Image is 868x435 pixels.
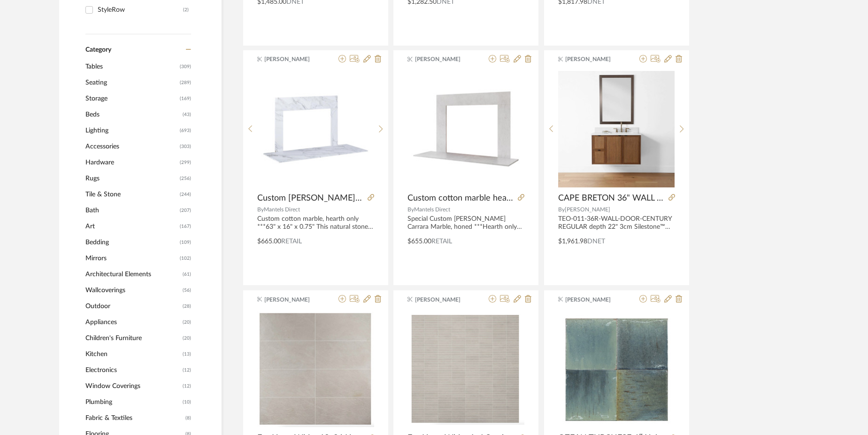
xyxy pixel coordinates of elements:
span: By [407,207,414,212]
span: Bath [85,202,177,218]
span: Lighting [85,123,177,139]
div: Special Custom [PERSON_NAME] Carrara Marble, honed ***Hearth only ***65.75" x 16" x 0.75" This na... [407,215,524,231]
span: [PERSON_NAME] [415,295,474,304]
span: (102) [180,251,191,266]
span: Bedding [85,234,177,250]
span: CAPE BRETON 36" WALL MOUNT MID CENTURY OAK BATHROOM VANITY, RIGHT SINK, Miami White 3CM Quartz to... [558,193,665,203]
span: By [558,207,565,212]
span: Seating [85,75,177,91]
span: Electronics [85,362,180,378]
span: (12) [183,363,191,378]
span: (244) [180,187,191,202]
span: Window Coverings [85,378,180,394]
span: (109) [180,235,191,250]
img: Custom cotton marble hearth [407,70,524,187]
span: Appliances [85,314,180,330]
span: (43) [183,107,191,122]
span: (56) [183,283,191,298]
span: Retail [431,238,452,245]
span: (207) [180,203,191,218]
span: Tile & Stone [85,186,177,202]
span: (303) [180,139,191,154]
span: $655.00 [407,238,431,245]
span: (167) [180,219,191,234]
span: [PERSON_NAME] [264,295,323,304]
span: (8) [185,411,191,426]
span: By [257,207,264,212]
span: Hardware [85,155,177,171]
span: Wallcoverings [85,282,180,298]
span: (169) [180,91,191,106]
span: (289) [180,75,191,90]
span: (693) [180,123,191,138]
span: (309) [180,59,191,74]
span: (256) [180,171,191,186]
span: Outdoor [85,298,180,314]
span: Mirrors [85,250,177,266]
span: Fabric & Textiles [85,410,183,426]
span: [PERSON_NAME] [264,55,323,63]
span: (10) [183,395,191,410]
span: (28) [183,299,191,314]
span: (12) [183,379,191,394]
span: Storage [85,91,177,107]
div: StyleRow [98,2,183,17]
span: Rugs [85,171,177,186]
span: Kitchen [85,346,180,362]
span: [PERSON_NAME] [565,207,610,212]
span: $665.00 [257,238,281,245]
span: [PERSON_NAME] [565,55,624,63]
span: (299) [180,155,191,170]
img: Era Linen White 12x24 Limestone Look Matte Porcelain Tile [257,311,374,427]
span: $1,961.98 [558,238,587,245]
span: (20) [183,315,191,330]
span: Plumbing [85,394,180,410]
span: Accessories [85,139,177,155]
span: Custom cotton marble hearth [407,193,514,203]
span: (20) [183,331,191,346]
span: Tables [85,59,177,75]
img: Era Linen White 1x6 Stacked Limestone Look Matte Porcelain Mosaic Tile [407,314,524,424]
div: Custom cotton marble, hearth only ***63" x 16" x 0.75" This natural stone product is classified a... [257,215,374,231]
span: (61) [183,267,191,282]
span: (13) [183,347,191,362]
img: OZEAN TURCHESE 4″ X 4″ GLOSSY [558,311,675,428]
span: Beds [85,107,180,123]
span: Retail [281,238,302,245]
span: Category [85,46,111,54]
span: Mantels Direct [264,207,300,212]
span: DNET [587,238,605,245]
span: Architectural Elements [85,266,180,282]
span: [PERSON_NAME] [415,55,474,63]
div: (2) [183,2,189,17]
span: Children's Furniture [85,330,180,346]
span: Mantels Direct [414,207,450,212]
span: Art [85,218,177,234]
span: [PERSON_NAME] [565,295,624,304]
img: CAPE BRETON 36" WALL MOUNT MID CENTURY OAK BATHROOM VANITY, RIGHT SINK, Miami White 3CM Quartz to... [558,71,675,187]
span: Custom [PERSON_NAME] carrara marble hearth [257,193,364,203]
div: TEO-011-36R-WALL-DOOR-CENTURY REGULAR depth 22" 3cm Silestone™ Miami White Single Hole for faucet... [558,215,675,231]
img: Custom bianco carrara marble hearth [257,71,374,187]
